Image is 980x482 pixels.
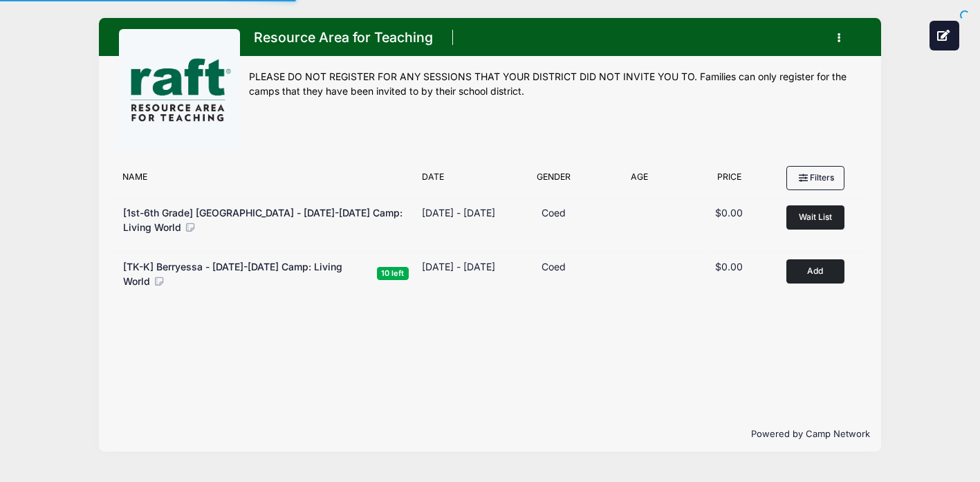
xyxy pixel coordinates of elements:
span: Wait List [799,212,832,222]
span: $0.00 [715,261,743,272]
button: Wait List [786,205,844,230]
span: Coed [542,207,566,219]
div: Gender [512,171,595,190]
div: Name [116,171,416,190]
button: Filters [786,166,844,189]
h1: Resource Area for Teaching [249,26,437,50]
span: Coed [542,261,566,272]
span: [1st-6th Grade] [GEOGRAPHIC_DATA] - [DATE]-[DATE] Camp: Living World [123,207,403,233]
button: Add [786,259,844,284]
p: Powered by Camp Network [110,427,869,441]
img: logo [128,38,232,142]
div: PLEASE DO NOT REGISTER FOR ANY SESSIONS THAT YOUR DISTRICT DID NOT INVITE YOU TO. Families can on... [249,70,860,99]
span: [TK-K] Berryessa - [DATE]-[DATE] Camp: Living World [123,261,342,287]
span: 10 left [377,267,409,280]
div: Price [685,171,775,190]
div: Age [595,171,685,190]
div: [DATE] - [DATE] [422,259,495,274]
div: Date [415,171,512,190]
span: $0.00 [715,207,743,219]
div: [DATE] - [DATE] [422,205,495,220]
